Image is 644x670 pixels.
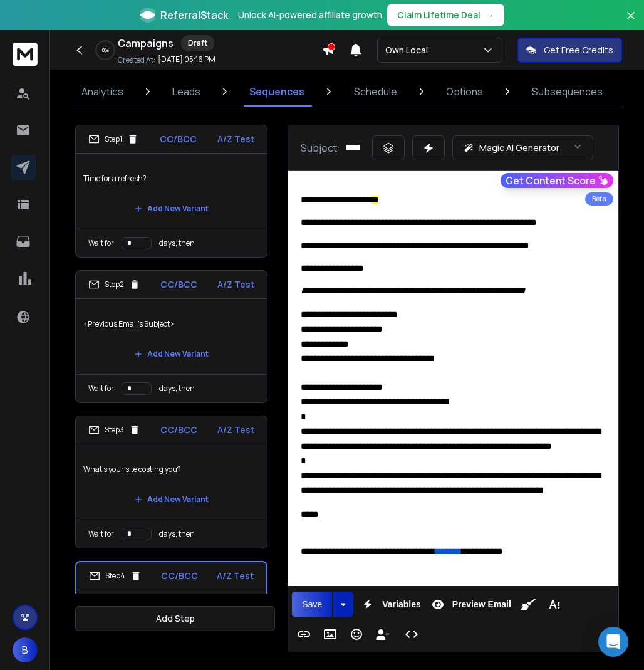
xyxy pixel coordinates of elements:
[387,4,504,26] button: Claim Lifetime Deal→
[75,270,267,403] li: Step2CC/BCCA/Z Test<Previous Email's Subject>Add New VariantWait fordays, then
[292,592,332,617] button: Save
[158,55,216,65] p: [DATE] 05:16 PM
[181,35,214,51] div: Draft
[159,238,195,248] p: days, then
[75,125,267,258] li: Step1CC/BCCA/Z TestTime for a refresh?Add New VariantWait fordays, then
[88,529,114,539] p: Wait for
[88,133,138,145] div: Step 1
[380,599,423,610] span: Variables
[125,487,219,512] button: Add New Variant
[446,84,483,99] p: Options
[450,599,514,610] span: Preview Email
[160,278,197,291] p: CC/BCC
[83,306,259,342] p: <Previous Email's Subject>
[172,84,200,99] p: Leads
[159,384,195,394] p: days, then
[102,46,109,54] p: 0 %
[292,622,316,647] button: Insert Link (Ctrl+K)
[75,606,275,631] button: Add Step
[217,133,254,145] p: A/Z Test
[89,570,142,582] div: Step 4
[544,44,613,56] p: Get Free Credits
[517,38,622,63] button: Get Free Credits
[13,637,38,662] button: B
[479,142,559,154] p: Magic AI Generator
[242,76,312,107] a: Sequences
[159,529,195,539] p: days, then
[543,592,566,617] button: More Text
[524,76,610,107] a: Subsequences
[452,135,593,160] button: Magic AI Generator
[165,76,208,107] a: Leads
[125,196,219,221] button: Add New Variant
[75,561,267,667] li: Step4CC/BCCA/Z TestLast one, I promiseAdd New Variant
[486,9,494,21] span: →
[217,570,254,582] p: A/Z Test
[532,84,603,99] p: Subsequences
[160,424,197,436] p: CC/BCC
[501,173,613,188] button: Get Content Score
[345,622,368,647] button: Emoticons
[346,76,405,107] a: Schedule
[318,622,342,647] button: Insert Image (Ctrl+P)
[585,192,613,206] div: Beta
[88,238,114,248] p: Wait for
[301,140,340,155] p: Subject:
[598,627,628,657] div: Open Intercom Messenger
[426,592,514,617] button: Preview Email
[74,76,131,107] a: Analytics
[160,133,197,145] p: CC/BCC
[118,36,174,51] h1: Campaigns
[118,55,155,65] p: Created At:
[623,8,639,38] button: Close banner
[354,84,397,99] p: Schedule
[88,279,140,290] div: Step 2
[88,424,140,436] div: Step 3
[75,416,267,548] li: Step3CC/BCCA/Z TestWhat's your site costing you?Add New VariantWait fordays, then
[160,8,228,23] span: ReferralStack
[371,622,395,647] button: Insert Unsubscribe Link
[249,84,304,99] p: Sequences
[88,384,114,394] p: Wait for
[217,424,254,436] p: A/Z Test
[125,342,219,367] button: Add New Variant
[81,84,123,99] p: Analytics
[439,76,491,107] a: Options
[516,592,540,617] button: Clean HTML
[385,44,433,56] p: Own Local
[83,452,259,487] p: What's your site costing you?
[83,161,259,196] p: Time for a refresh?
[161,570,198,582] p: CC/BCC
[356,592,423,617] button: Variables
[238,9,382,21] p: Unlock AI-powered affiliate growth
[217,278,254,291] p: A/Z Test
[400,622,423,647] button: Code View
